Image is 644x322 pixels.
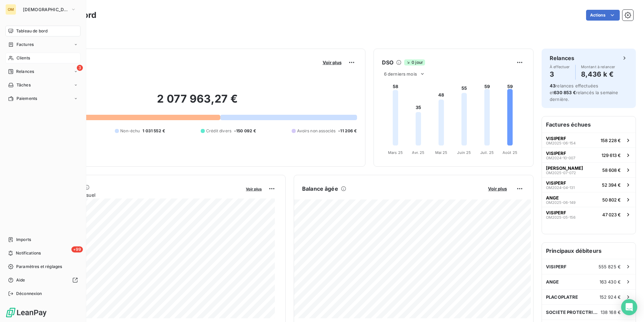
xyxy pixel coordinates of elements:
span: Imports [16,237,31,243]
button: VISIPERFOM2024-04-13152 394 € [542,177,636,192]
span: À effectuer [550,65,570,69]
button: Voir plus [321,59,344,65]
span: Avoirs non associés [297,128,335,134]
tspan: Août 25 [503,150,517,155]
h2: 2 077 963,27 € [38,92,357,112]
span: Non-échu [120,128,140,134]
span: relances effectuées et relancés la semaine dernière. [550,83,618,102]
tspan: Avr. 25 [412,150,424,155]
div: Open Intercom Messenger [621,299,637,315]
span: OM2025-06-149 [546,200,576,205]
span: [DEMOGRAPHIC_DATA] MEDIA [23,7,68,12]
button: Voir plus [486,186,509,192]
tspan: Mars 25 [388,150,403,155]
span: Paiements [17,96,37,102]
h4: 8,436 k € [581,69,615,80]
span: 1 031 552 € [142,128,165,134]
span: OM2024-10-007 [546,156,575,160]
a: Imports [5,234,80,245]
span: 6 derniers mois [384,71,417,77]
a: Tableau de bord [5,26,80,36]
button: VISIPERFOM2025-05-15647 023 € [542,207,636,222]
span: ANGE [546,279,559,285]
a: 3Relances [5,66,80,77]
span: 50 802 € [602,197,621,203]
span: 3 [77,65,83,71]
span: OM2025-05-156 [546,215,576,219]
a: Clients [5,53,80,63]
span: OM2024-04-131 [546,186,575,190]
span: 152 924 € [600,294,621,300]
button: Voir plus [244,186,264,192]
h6: Principaux débiteurs [542,243,636,259]
span: Déconnexion [16,291,42,297]
button: Actions [586,10,620,21]
h6: Factures échues [542,116,636,133]
span: [PERSON_NAME] [546,165,583,171]
span: 47 023 € [602,212,621,217]
button: VISIPERFOM2024-10-007129 613 € [542,147,636,162]
span: -150 092 € [234,128,256,134]
span: VISIPERF [546,210,566,215]
tspan: Juin 25 [457,150,471,155]
span: 138 168 € [601,310,621,315]
h6: Relances [550,54,574,62]
span: Tâches [17,82,31,88]
tspan: Juil. 25 [480,150,494,155]
span: Aide [16,277,25,283]
span: ANGE [546,195,559,200]
span: Factures [17,42,34,48]
span: -11 206 € [338,128,357,134]
div: OM [5,4,16,15]
span: OM2025-06-154 [546,141,576,145]
h6: Balance âgée [302,185,338,193]
span: Voir plus [246,187,262,191]
span: VISIPERF [546,264,567,269]
tspan: Mai 25 [435,150,447,155]
span: VISIPERF [546,136,566,141]
span: Voir plus [488,186,507,191]
a: Tâches [5,80,80,90]
span: Paramètres et réglages [16,264,62,270]
a: Paiements [5,93,80,104]
span: 158 228 € [601,138,621,143]
span: VISIPERF [546,151,566,156]
span: Crédit divers [206,128,231,134]
span: OM2025-07-072 [546,171,576,175]
a: Aide [5,275,80,286]
span: Clients [17,55,30,61]
a: Paramètres et réglages [5,261,80,272]
span: +99 [71,246,83,252]
h6: DSO [382,58,393,66]
button: ANGEOM2025-06-14950 802 € [542,192,636,207]
span: 163 430 € [600,279,621,285]
span: Tableau de bord [16,28,47,34]
span: 0 jour [404,59,425,65]
span: SOCIETE PROTECTRICE DES ANIMAUX - SPA [546,310,601,315]
span: 58 608 € [602,167,621,173]
button: VISIPERFOM2025-06-154158 228 € [542,133,636,147]
span: PLACOPLATRE [546,294,578,300]
span: Notifications [16,250,41,256]
span: 129 613 € [602,153,621,158]
span: Chiffre d'affaires mensuel [38,191,241,198]
span: 630 853 € [554,90,576,95]
span: 52 394 € [602,182,621,188]
span: Voir plus [323,60,342,65]
span: Relances [16,69,34,75]
img: Logo LeanPay [5,307,47,318]
span: 43 [550,83,555,88]
h4: 3 [550,69,570,80]
span: 555 825 € [599,264,621,269]
button: [PERSON_NAME]OM2025-07-07258 608 € [542,162,636,177]
span: VISIPERF [546,180,566,186]
a: Factures [5,39,80,50]
span: Montant à relancer [581,65,615,69]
